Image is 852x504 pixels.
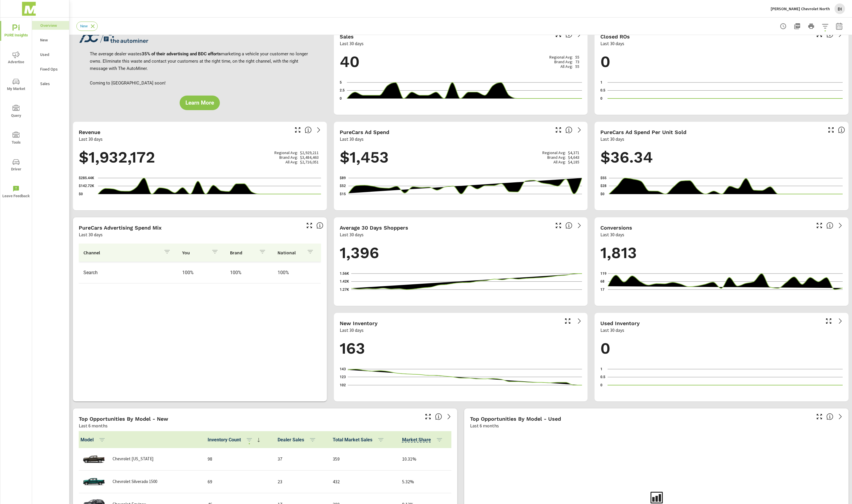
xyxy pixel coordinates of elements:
[274,150,298,155] p: Regional Avg:
[600,272,606,276] text: 119
[32,21,69,30] div: Overview
[301,199,321,205] p: [DATE]
[340,80,342,84] text: 5
[2,24,30,39] span: PURE Insights
[340,135,364,142] p: Last 30 days
[565,222,572,229] span: A rolling 30 day total of daily Shoppers on the dealership website, averaged over the selected da...
[82,450,106,468] img: glamour
[79,192,83,196] text: $0
[340,327,364,334] p: Last 30 days
[568,155,579,160] p: $4,643
[444,412,454,421] a: See more details in report
[833,20,845,32] button: Select Date Range
[208,455,268,462] p: 98
[340,184,346,188] text: $52
[836,221,845,230] a: See more details in report
[208,436,262,443] span: Inventory Count
[32,36,69,44] div: New
[113,479,157,484] p: Chevrolet Silverado 1500
[2,105,30,119] span: Query
[340,339,582,358] h1: 163
[838,126,845,133] span: Average cost of advertising per each vehicle sold at the dealer over the selected date range. The...
[98,199,118,205] p: [DATE]
[278,436,318,443] span: Dealer Sales
[347,103,367,109] p: [DATE]
[600,288,604,292] text: 17
[316,222,323,229] span: This table looks at how you compare to the amount of budget you spend per channel as opposed to y...
[575,55,579,59] p: 55
[600,129,686,135] h5: PureCars Ad Spend Per Unit Sold
[835,3,845,14] div: DI
[805,20,817,32] button: Print Report
[568,160,579,164] p: $4,185
[600,40,624,47] p: Last 30 days
[554,59,573,64] p: Brand Avg:
[340,176,346,180] text: $89
[568,150,579,155] p: $4,371
[824,316,833,326] button: Make Fullscreen
[600,383,602,387] text: 0
[83,250,159,255] p: Channel
[423,412,433,421] button: Make Fullscreen
[300,160,319,164] p: $2,716,051
[278,478,323,485] p: 23
[79,147,321,167] h1: $1,932,172
[278,250,302,255] p: National
[340,279,349,283] text: 1.42K
[822,199,843,205] p: [DATE]
[600,184,606,188] text: $28
[561,199,582,205] p: [DATE]
[340,40,364,47] p: Last 30 days
[600,52,843,72] h1: 0
[600,89,605,93] text: 0.5
[826,125,836,135] button: Make Fullscreen
[333,478,393,485] p: 432
[791,20,803,32] button: "Export Report to PDF"
[351,294,371,300] p: [DATE]
[600,375,605,379] text: 0.5
[575,125,584,135] a: See more details in report
[600,279,604,283] text: 68
[575,221,584,230] a: See more details in report
[79,129,100,135] h5: Revenue
[822,294,843,300] p: [DATE]
[77,24,91,28] span: New
[79,176,94,180] text: $285.44K
[79,265,178,280] td: Search
[815,221,824,230] button: Make Fullscreen
[340,89,345,93] text: 2.5
[2,51,30,66] span: Advertise
[435,413,442,420] span: Find the biggest opportunities within your model lineup by seeing how each model is selling in yo...
[836,412,845,421] a: See more details in report
[32,79,69,88] div: Sales
[40,22,64,28] p: Overview
[305,221,314,230] button: Make Fullscreen
[40,37,64,43] p: New
[771,6,830,11] p: [PERSON_NAME] Chevrolet North
[826,413,833,420] span: Find the biggest opportunities within your model lineup by seeing how each model is selling in yo...
[185,100,214,105] span: Learn More
[549,55,573,59] p: Regional Avg:
[340,147,582,167] h1: $1,453
[822,390,843,396] p: [DATE]
[600,135,624,142] p: Last 30 days
[79,225,162,231] h5: PureCars Advertising Spend Mix
[561,294,582,300] p: [DATE]
[32,50,69,59] div: Used
[208,478,268,485] p: 69
[340,272,349,276] text: 1.56K
[402,436,445,443] span: Market Share
[554,125,563,135] button: Make Fullscreen
[561,103,582,109] p: [DATE]
[340,375,346,379] text: 123
[575,64,579,69] p: 55
[348,199,369,205] p: [DATE]
[79,231,103,238] p: Last 30 days
[470,422,499,429] p: Last 6 months
[600,320,640,326] h5: Used Inventory
[340,192,346,196] text: $15
[600,80,602,84] text: 1
[300,150,319,155] p: $2,929,211
[608,103,628,109] p: [DATE]
[340,383,346,387] text: 102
